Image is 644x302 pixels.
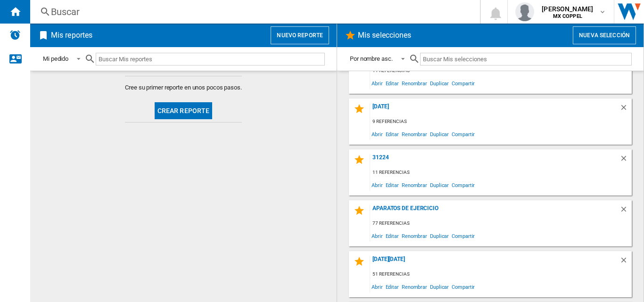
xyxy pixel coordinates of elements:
[450,77,476,90] span: Compartir
[429,128,450,140] span: Duplicar
[9,29,21,41] img: alerts-logo.svg
[51,5,455,18] div: Buscar
[619,256,632,269] div: Borrar
[384,280,400,293] span: Editar
[429,179,450,191] span: Duplicar
[515,2,534,21] img: profile.jpg
[384,229,400,242] span: Editar
[370,167,632,179] div: 11 referencias
[450,128,476,140] span: Compartir
[370,128,384,140] span: Abrir
[370,179,384,191] span: Abrir
[370,269,632,280] div: 51 referencias
[619,154,632,167] div: Borrar
[356,26,413,44] h2: Mis selecciones
[573,26,636,44] button: Nueva selección
[370,154,619,167] div: 31224
[400,179,429,191] span: Renombrar
[370,218,632,229] div: 77 referencias
[400,128,429,140] span: Renombrar
[155,102,213,119] button: Crear reporte
[420,53,632,65] input: Buscar Mis selecciones
[350,55,393,62] div: Por nombre asc.
[384,179,400,191] span: Editar
[96,53,325,65] input: Buscar Mis reportes
[384,77,400,90] span: Editar
[370,256,619,269] div: [DATE][DATE]
[125,83,242,92] span: Cree su primer reporte en unos pocos pasos.
[43,55,68,62] div: Mi pedido
[49,26,94,44] h2: Mis reportes
[450,229,476,242] span: Compartir
[370,116,632,128] div: 9 referencias
[400,280,429,293] span: Renombrar
[429,77,450,90] span: Duplicar
[370,103,619,116] div: [DATE]
[450,280,476,293] span: Compartir
[429,280,450,293] span: Duplicar
[553,13,582,19] b: MX COPPEL
[400,77,429,90] span: Renombrar
[400,229,429,242] span: Renombrar
[370,205,619,218] div: Aparatos de ejercicio
[370,77,384,90] span: Abrir
[370,229,384,242] span: Abrir
[271,26,329,44] button: Nuevo reporte
[542,4,593,14] span: [PERSON_NAME]
[619,205,632,218] div: Borrar
[370,280,384,293] span: Abrir
[384,128,400,140] span: Editar
[450,179,476,191] span: Compartir
[429,229,450,242] span: Duplicar
[619,103,632,116] div: Borrar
